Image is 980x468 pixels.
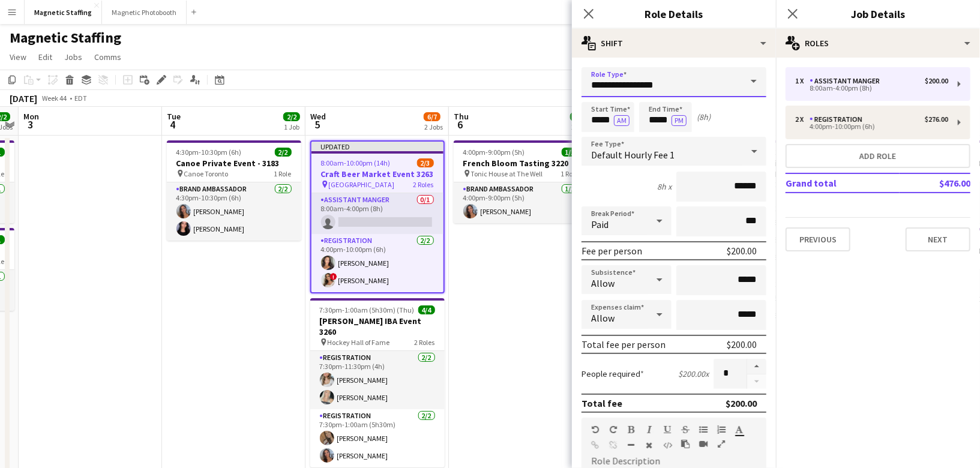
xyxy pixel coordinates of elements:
app-card-role: Assistant Manger0/18:00am-4:00pm (8h) [311,193,443,234]
div: Assistant Manger [810,77,885,85]
span: Edit [38,52,52,62]
span: 2 Roles [415,338,435,347]
span: View [10,52,26,62]
span: Jobs [64,52,82,62]
div: 1 Job [571,122,586,131]
button: Horizontal Line [627,440,636,450]
span: Allow [591,277,615,289]
span: Week 44 [40,94,70,103]
span: 2/3 [417,158,434,167]
button: Ordered List [717,425,726,434]
h3: Canoe Private Event - 3183 [167,158,301,169]
span: 1 Role [561,169,579,178]
button: Italic [645,425,654,434]
button: Undo [591,425,600,434]
button: Magnetic Staffing [25,1,102,24]
div: $200.00 x [678,368,709,379]
button: Previous [786,227,850,251]
div: Fee per person [582,245,642,257]
div: 1 Job [284,122,299,131]
div: Total fee per person [582,338,666,350]
span: 2/2 [275,148,292,157]
label: People required [582,368,644,379]
span: 4 [165,118,181,131]
h1: Magnetic Staffing [10,29,121,47]
span: 4:00pm-9:00pm (5h) [463,148,525,157]
div: Shift [572,29,776,58]
div: 1 x [795,77,810,85]
button: Magnetic Photobooth [102,1,187,24]
span: Wed [310,111,326,122]
div: 4:00pm-10:00pm (6h) [795,124,948,130]
div: Updated8:00am-10:00pm (14h)2/3Craft Beer Market Event 3263 [GEOGRAPHIC_DATA]2 RolesAssistant Mang... [310,140,445,293]
app-card-role: Brand Ambassador2/24:30pm-10:30pm (6h)[PERSON_NAME][PERSON_NAME] [167,182,301,241]
span: 4:30pm-10:30pm (6h) [176,148,242,157]
span: 4/4 [418,305,435,314]
button: Bold [627,425,636,434]
span: 5 [308,118,326,131]
button: Insert video [699,439,708,449]
span: Hockey Hall of Fame [328,338,390,347]
app-card-role: Registration2/27:30pm-11:30pm (4h)[PERSON_NAME][PERSON_NAME] [310,351,445,409]
button: Redo [609,425,618,434]
span: 7:30pm-1:00am (5h30m) (Thu) [320,305,415,314]
span: Tonic House at The Well [471,169,543,178]
td: $476.00 [900,173,970,193]
h3: Role Details [572,6,776,22]
button: AM [614,115,630,126]
div: Updated [311,142,443,151]
span: Tue [167,111,181,122]
span: Paid [591,218,609,230]
div: Roles [776,29,980,58]
span: [GEOGRAPHIC_DATA] [329,180,395,189]
button: Text Color [735,425,744,434]
div: 8h x [657,181,672,192]
h3: Job Details [776,6,980,22]
button: Add role [786,144,970,168]
a: Edit [34,49,57,65]
span: 2 Roles [413,180,434,189]
span: Thu [454,111,469,122]
span: Mon [23,111,39,122]
td: Grand total [786,173,900,193]
span: 1 Role [274,169,292,178]
a: View [5,49,31,65]
button: Unordered List [699,425,708,434]
app-job-card: 4:30pm-10:30pm (6h)2/2Canoe Private Event - 3183 Canoe Toronto1 RoleBrand Ambassador2/24:30pm-10:... [167,140,301,241]
app-card-role: Registration2/27:30pm-1:00am (5h30m)[PERSON_NAME][PERSON_NAME] [310,409,445,467]
div: 8:00am-4:00pm (8h) [795,85,948,91]
button: Strikethrough [681,425,690,434]
app-card-role: Registration2/24:00pm-10:00pm (6h)[PERSON_NAME]![PERSON_NAME] [311,234,443,292]
div: $200.00 [925,77,948,85]
div: [DATE] [10,92,37,104]
button: Increase [747,359,766,374]
span: 6 [452,118,469,131]
span: Default Hourly Fee 1 [591,149,675,161]
button: Clear Formatting [645,440,654,450]
h3: [PERSON_NAME] IBA Event 3260 [310,316,445,337]
div: EDT [74,94,87,103]
span: ! [330,273,337,280]
app-job-card: 7:30pm-1:00am (5h30m) (Thu)4/4[PERSON_NAME] IBA Event 3260 Hockey Hall of Fame2 RolesRegistration... [310,298,445,467]
div: $200.00 [727,338,757,350]
span: Canoe Toronto [184,169,229,178]
span: Comms [94,52,121,62]
div: 2 Jobs [424,122,443,131]
a: Jobs [59,49,87,65]
app-job-card: 4:00pm-9:00pm (5h)1/1French Bloom Tasting 3220 Tonic House at The Well1 RoleBrand Ambassador1/14:... [454,140,588,223]
div: Total fee [582,397,622,409]
a: Comms [89,49,126,65]
div: $276.00 [925,115,948,124]
span: 6/7 [424,112,440,121]
span: Allow [591,312,615,324]
button: HTML Code [663,440,672,450]
button: Paste as plain text [681,439,690,449]
span: 2/2 [283,112,300,121]
div: 2 x [795,115,810,124]
span: 1/1 [562,148,579,157]
button: Fullscreen [717,439,726,449]
app-card-role: Brand Ambassador1/14:00pm-9:00pm (5h)[PERSON_NAME] [454,182,588,223]
h3: Craft Beer Market Event 3263 [311,169,443,179]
